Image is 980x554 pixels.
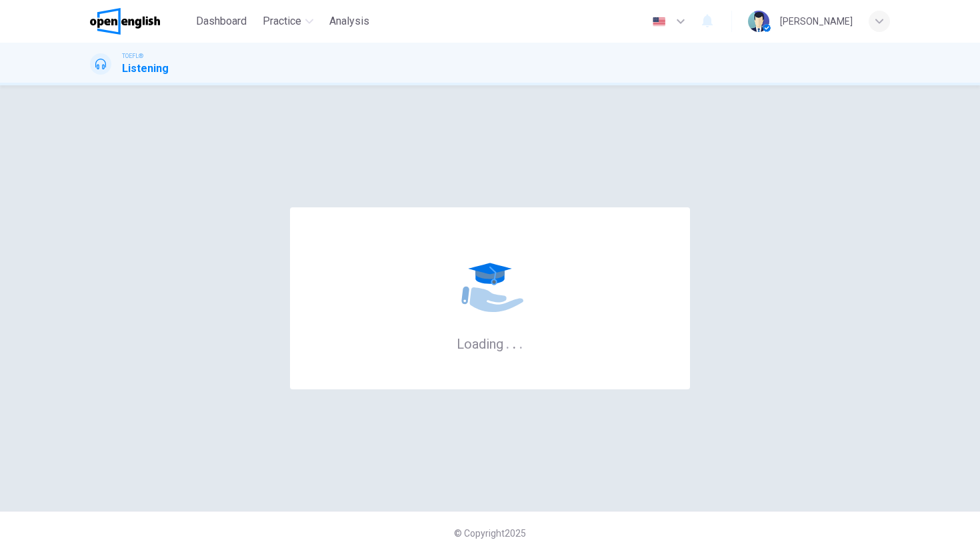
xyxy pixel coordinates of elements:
h6: . [512,331,517,353]
div: [PERSON_NAME] [780,13,853,29]
img: OpenEnglish logo [90,8,160,35]
button: Dashboard [191,9,252,33]
span: Practice [263,13,301,29]
h1: Listening [122,61,169,77]
button: Analysis [324,9,375,33]
span: Dashboard [196,13,247,29]
img: Profile picture [748,11,769,32]
span: © Copyright 2025 [454,528,526,539]
span: Analysis [329,13,369,29]
h6: . [505,331,510,353]
a: OpenEnglish logo [90,8,191,35]
img: en [651,17,667,27]
h6: . [519,331,523,353]
h6: Loading [457,335,523,352]
span: TOEFL® [122,51,143,61]
button: Practice [257,9,319,33]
